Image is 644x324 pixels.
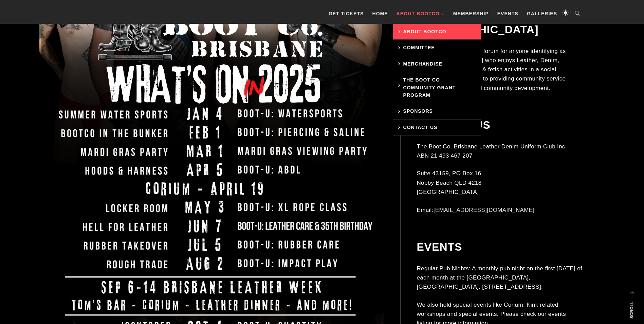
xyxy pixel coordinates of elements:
a: Events [494,3,522,24]
a: Committee [393,40,481,56]
a: The Boot Co Community Grant Program [393,72,481,103]
a: Merchandise [393,56,481,72]
a: Galleries [523,3,560,24]
p: Suite 43159, PO Box 16 Nobby Beach QLD 4218 [GEOGRAPHIC_DATA] [417,169,583,197]
h2: Contact Us [417,119,583,131]
a: Home [369,3,391,24]
strong: Scroll [629,301,634,319]
p: The Boot Co. provides a forum for anyone identifying as [DEMOGRAPHIC_DATA] who enjoys Leather, De... [417,47,583,93]
a: GET TICKETS [325,3,367,24]
a: Membership [450,3,492,24]
a: Sponsors [393,103,481,119]
p: Regular Pub Nights: A monthly pub night on the first [DATE] of each month at the [GEOGRAPHIC_DATA... [417,264,583,292]
a: [EMAIL_ADDRESS][DOMAIN_NAME] [434,207,535,213]
a: About BootCo [393,24,481,40]
h2: Events [417,240,583,253]
a: About BootCo [393,3,448,24]
p: The Boot Co. Brisbane Leather Denim Uniform Club Inc ABN 21 493 467 207 [417,142,583,160]
a: Contact Us [393,120,481,136]
p: Email: [417,205,583,215]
